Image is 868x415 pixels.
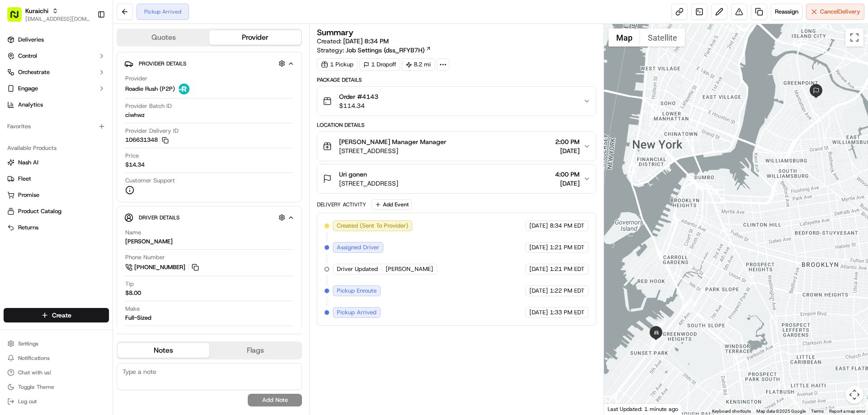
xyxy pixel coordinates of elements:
button: Promise [4,188,109,202]
span: Order #4143 [339,92,378,101]
button: Reassign [771,4,802,20]
span: Toggle Theme [18,383,54,391]
img: roadie-logo-v2.jpg [179,84,189,94]
a: Open this area in Google Maps (opens a new window) [606,403,636,415]
span: Provider [125,75,147,83]
span: 1:21 PM EDT [550,265,585,273]
button: Keyboard shortcuts [712,408,751,415]
a: Promise [7,191,105,199]
span: Pylon [90,224,109,231]
span: Pickup Enroute [337,287,377,295]
span: Name [125,228,141,237]
div: Strategy: [317,46,431,55]
p: Welcome 👋 [9,36,165,51]
span: Created: [317,37,389,46]
button: Driver Details [124,210,294,225]
button: Log out [4,395,109,408]
span: [DATE] [35,140,53,147]
span: Make [125,305,140,313]
img: Google [606,403,636,415]
div: [PERSON_NAME] [125,238,173,246]
span: Returns [18,224,38,232]
span: Roadie Rush (P2P) [125,85,175,93]
img: 1736555255976-a54dd68f-1ca7-489b-9aae-adbdc363a1c4 [9,86,25,103]
a: Nash AI [7,159,105,167]
span: Knowledge Base [18,202,69,211]
span: Customer Support [125,177,175,185]
span: Create [52,311,71,320]
span: Map data ©2025 Google [756,409,806,414]
span: [DATE] [555,179,580,188]
div: 8.2 mi [402,58,435,71]
button: Add Event [372,199,412,210]
span: Job Settings (dss_RFYB7H) [346,46,425,55]
span: Provider Details [139,60,186,67]
img: Wisdom Oko [9,156,24,173]
span: Control [18,52,37,60]
span: Orchestrate [18,68,50,76]
a: Deliveries [4,33,109,47]
span: $114.34 [339,101,378,110]
button: Show street map [609,28,640,47]
a: Report a map error [829,409,865,414]
a: Terms (opens in new tab) [811,409,824,414]
button: Show satellite imagery [640,28,685,47]
button: Kuraichi[EMAIL_ADDRESS][DOMAIN_NAME] [4,4,94,25]
span: Tip [125,280,134,288]
button: Engage [4,81,109,96]
a: 💻API Documentation [73,198,149,214]
span: [STREET_ADDRESS] [339,146,446,155]
button: Returns [4,220,109,235]
button: Provider [209,30,301,45]
div: Last Updated: 1 minute ago [604,403,682,415]
a: 📗Knowledge Base [5,198,73,214]
a: Analytics [4,98,109,112]
button: Product Catalog [4,204,109,219]
span: Chat with us! [18,369,51,376]
button: Kuraichi [25,6,48,15]
div: Delivery Activity [317,201,366,208]
span: 4:00 PM [555,170,580,179]
button: Map camera controls [845,386,863,404]
h3: Summary [317,28,354,37]
span: Deliveries [18,36,44,44]
div: $8.00 [125,289,141,297]
span: Promise [18,191,39,199]
button: Start new chat [154,89,165,100]
span: 1:22 PM EDT [550,287,585,295]
button: Nash AI [4,155,109,170]
button: [EMAIL_ADDRESS][DOMAIN_NAME] [25,15,90,23]
div: 1 Pickup [317,58,358,71]
div: Start new chat [41,86,148,95]
span: 1:21 PM EDT [550,243,585,252]
span: Driver Details [139,214,179,221]
div: 1 [685,302,697,313]
div: 4 [650,334,662,346]
button: Toggle Theme [4,381,109,393]
button: Settings [4,337,109,350]
button: Provider Details [124,56,294,71]
span: Engage [18,84,38,93]
div: Package Details [317,76,596,84]
input: Got a question? Start typing here... [24,58,163,68]
span: [DATE] [529,287,548,295]
span: [DATE] 8:34 PM [343,37,389,45]
span: Reassign [775,8,798,16]
button: Chat with us! [4,366,109,379]
span: 1:33 PM EDT [550,308,585,317]
span: Provider Delivery ID [125,127,179,135]
span: Pickup Arrived [337,308,377,317]
button: Notes [118,343,209,358]
span: Assigned Driver [337,243,379,252]
span: Cancel Delivery [820,8,860,16]
span: Settings [18,340,38,347]
button: Control [4,49,109,63]
button: 106631348 [125,136,169,144]
div: Past conversations [9,117,61,125]
button: CancelDelivery [806,4,864,20]
span: [PERSON_NAME] [386,265,433,273]
span: Provider Batch ID [125,102,172,110]
a: [PHONE_NUMBER] [125,262,200,272]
